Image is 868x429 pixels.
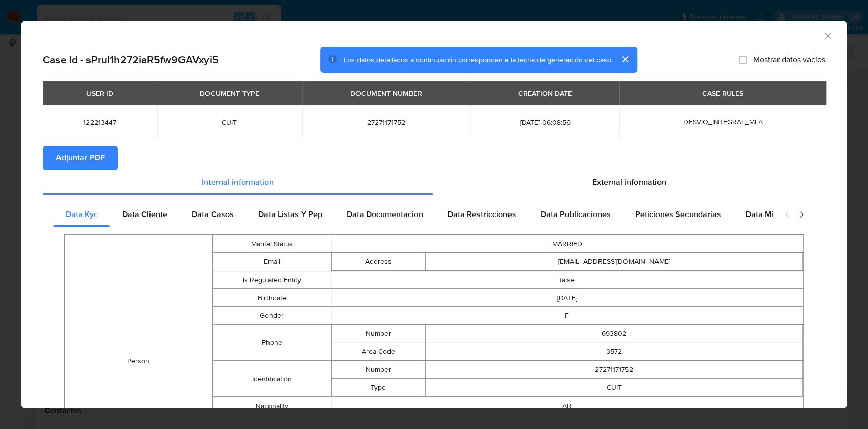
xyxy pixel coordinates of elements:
td: [EMAIL_ADDRESS][DOMAIN_NAME] [426,253,803,271]
td: 27271171752 [426,361,803,379]
div: DOCUMENT TYPE [194,85,265,102]
td: MARRIED [331,235,803,253]
span: CUIT [169,118,290,127]
span: DESVIO_INTEGRAL_MLA [683,117,763,127]
td: 3572 [426,342,803,360]
span: Data Publicaciones [541,208,611,220]
td: false [331,271,803,289]
button: cerrar [613,47,637,71]
td: Address [332,253,426,271]
td: Birthdate [213,289,331,307]
span: Adjuntar PDF [56,147,105,169]
div: closure-recommendation-modal [21,21,847,408]
td: Email [213,253,331,271]
button: Adjuntar PDF [43,146,118,170]
td: Phone [213,325,331,361]
td: AR [331,397,803,415]
div: CASE RULES [696,85,750,102]
span: Data Casos [192,208,234,220]
td: [DATE] [331,289,803,307]
span: [DATE] 06:08:56 [483,118,608,127]
td: Is Regulated Entity [213,271,331,289]
span: Internal information [202,176,274,188]
h2: Case Id - sPruI1h272iaR5fw9GAVxyi5 [43,53,219,66]
span: Data Kyc [66,208,98,220]
td: Gender [213,307,331,325]
span: 27271171752 [314,118,459,127]
div: Detailed internal info [53,202,774,227]
span: Data Restricciones [447,208,516,220]
div: Detailed info [43,170,825,195]
td: Number [332,325,426,342]
td: F [331,307,803,325]
span: Data Listas Y Pep [258,208,322,220]
span: Peticiones Secundarias [635,208,721,220]
td: Identification [213,361,331,397]
span: 122213447 [55,118,145,127]
button: Cerrar ventana [823,31,832,40]
div: USER ID [80,85,119,102]
td: Number [332,361,426,379]
td: Area Code [332,342,426,360]
span: Los datos detallados a continuación corresponden a la fecha de generación del caso. [344,55,613,65]
td: 693802 [426,325,803,342]
div: DOCUMENT NUMBER [344,85,428,102]
input: Mostrar datos vacíos [739,56,747,64]
div: CREATION DATE [512,85,578,102]
td: Marital Status [213,235,331,253]
td: Nationality [213,397,331,415]
td: Type [332,379,426,396]
span: Data Minoridad [745,208,801,220]
span: External information [592,176,666,188]
span: Data Cliente [122,208,167,220]
span: Data Documentacion [347,208,423,220]
span: Mostrar datos vacíos [753,55,825,65]
td: CUIT [426,379,803,396]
